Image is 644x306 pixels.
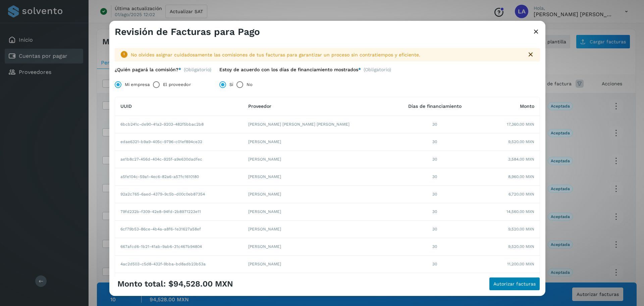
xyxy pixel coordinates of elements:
[243,151,392,168] td: [PERSON_NAME]
[115,133,243,151] td: edae6321-b9a9-405c-9796-c01ef894ce32
[117,279,166,289] span: Monto total:
[115,116,243,133] td: 6bcb241c-de90-41a3-9203-482f5bbac2b8
[229,78,233,91] label: Sí
[243,273,392,291] td: [PERSON_NAME]
[508,244,534,250] span: 9,520.00 MXN
[243,133,392,151] td: [PERSON_NAME]
[392,116,478,133] td: 30
[115,238,243,256] td: 667afcd6-1b21-41ab-9ab6-31c467b94804
[364,67,391,75] span: (Obligatorio)
[408,103,462,109] span: Días de financiamiento
[131,51,521,58] div: No olvides asignar cuidadosamente las comisiones de tus facturas para garantizar un proceso sin c...
[184,67,211,73] span: (Obligatorio)
[507,121,534,127] span: 17,360.00 MXN
[392,151,478,168] td: 30
[243,168,392,186] td: [PERSON_NAME]
[392,238,478,256] td: 30
[508,191,534,197] span: 6,720.00 MXN
[168,279,233,289] span: $94,528.00 MXN
[508,156,534,162] span: 3,584.00 MXN
[506,209,534,215] span: 14,560.00 MXN
[493,281,536,286] span: Autorizar facturas
[115,168,243,186] td: a5fe104c-59a1-4ec6-82a6-a57fc1610180
[243,116,392,133] td: [PERSON_NAME] [PERSON_NAME] [PERSON_NAME]
[219,67,361,73] label: Estoy de acuerdo con los días de financiamiento mostrados
[489,277,540,291] button: Autorizar facturas
[125,78,150,91] label: Mi empresa
[243,203,392,221] td: [PERSON_NAME]
[520,103,534,109] span: Monto
[120,103,132,109] span: UUID
[508,174,534,180] span: 8,960.00 MXN
[247,78,253,91] label: No
[392,203,478,221] td: 30
[115,256,243,273] td: 4ac2d503-c5d8-432f-9bba-bd8adb23b53a
[243,186,392,203] td: [PERSON_NAME]
[163,78,191,91] label: El proveedor
[115,26,260,38] h3: Revisión de Facturas para Pago
[508,139,534,145] span: 9,520.00 MXN
[115,203,243,221] td: 79fd232b-f309-42e8-94fd-2b8971223e11
[115,273,243,291] td: 37591bf3-43e8-421a-807a-16ea9da37b7c
[243,221,392,238] td: [PERSON_NAME]
[392,273,478,291] td: 30
[248,103,271,109] span: Proveedor
[392,186,478,203] td: 30
[392,221,478,238] td: 30
[243,238,392,256] td: [PERSON_NAME]
[392,133,478,151] td: 30
[115,67,181,73] label: ¿Quién pagará la comisión?
[115,151,243,168] td: ae1b8c27-456d-404c-925f-a9e630dadfec
[115,186,243,203] td: 92a2c765-6aed-4379-9c5b-d00c0eb87354
[392,256,478,273] td: 30
[243,256,392,273] td: [PERSON_NAME]
[507,261,534,267] span: 11,200.00 MXN
[392,168,478,186] td: 30
[508,226,534,232] span: 9,520.00 MXN
[115,221,243,238] td: 6cf79b53-86ce-4b4a-a8f6-1e31627a58ef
